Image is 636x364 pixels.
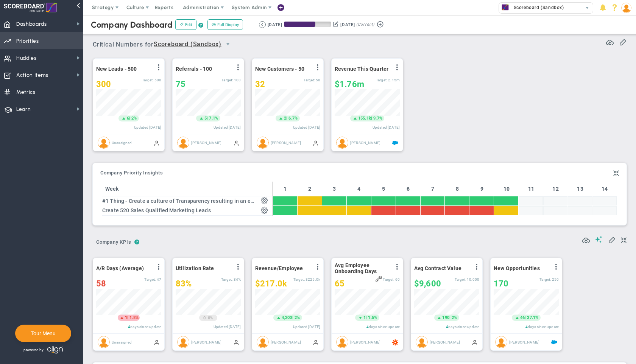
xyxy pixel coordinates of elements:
th: 14 [592,182,617,196]
span: Target: [221,78,233,82]
div: Period Progress: 66% Day 60 of 90 with 30 remaining. [284,22,331,27]
span: 83% [176,279,192,288]
span: Manually Updated [154,339,160,345]
img: Katie Williams [177,137,189,149]
span: Updated [DATE] [293,325,320,329]
span: Updated [DATE] [214,325,241,329]
button: Edit [175,19,196,30]
img: Hannah Dogru [336,336,348,348]
span: Company Dashboard [91,20,173,30]
span: Utilization Rate [176,265,214,271]
div: 0 • 52 • 100 [52%] Mon Sep 01 2025 to Sun Sep 07 2025 [421,196,445,205]
span: 46 [520,315,525,321]
span: 4 [446,325,448,329]
span: 1.5% [368,315,377,320]
div: No data for Mon Oct 06 2025 to Sun Oct 12 2025 [543,196,567,205]
span: 2% [452,315,457,320]
th: 4 [347,182,371,196]
span: 47 [157,277,161,282]
div: No data for Mon Sep 29 2025 to Sun Oct 05 2025 [519,206,543,215]
span: Updated [DATE] [373,125,400,129]
div: 0 • 302 • 520 [58%] Mon Sep 22 2025 to Sun Sep 28 2025 [494,206,518,215]
th: 12 [543,182,568,196]
span: 7.1% [209,116,218,121]
span: | [525,315,526,320]
span: Scoreboard (Sandbox) [510,3,564,12]
span: Company Priority Insights [100,170,163,176]
div: No data for Mon Oct 06 2025 to Sun Oct 12 2025 [543,206,567,215]
span: Updated [DATE] [293,125,320,129]
div: 0 • 92 • 100 [92%] Mon Sep 22 2025 to Sun Sep 28 2025 [494,196,518,205]
span: | [366,315,367,320]
div: 0 • 20 • 100 [20%] Mon Aug 04 2025 to Sun Aug 10 2025 [322,196,346,205]
span: Strategy [92,5,114,10]
th: Week [102,182,257,196]
span: 65 [335,279,344,288]
span: New Customers - 50 [255,66,304,72]
span: | [371,116,372,121]
div: No data for Mon Sep 29 2025 to Sun Oct 05 2025 [519,196,543,205]
div: 0 • 57 • 520 [10%] Mon Aug 04 2025 to Sun Aug 10 2025 [322,206,346,215]
span: #1 Thing - Create a culture of Transparency resulting in an eNPS score increase of 10 [102,198,312,204]
span: [PERSON_NAME] [191,340,221,344]
span: $1,758,367 [335,79,364,89]
span: [PERSON_NAME] [509,340,539,344]
th: 3 [322,182,347,196]
div: 0 • 31 • 100 [31%] Mon Aug 18 2025 to Sun Aug 24 2025 [371,196,396,205]
th: 10 [494,182,519,196]
span: 2% [131,116,137,121]
span: 500 [154,78,161,82]
th: 9 [469,182,494,196]
div: 0 • 68 • 100 [68%] Mon Sep 15 2025 to Sun Sep 21 2025 [469,196,494,205]
span: Refresh Data [582,235,590,243]
span: Target: [376,78,387,82]
span: | [207,116,208,121]
th: 11 [519,182,543,196]
span: 50 [316,78,320,82]
th: 7 [421,182,445,196]
span: 1 [363,315,366,321]
div: 0 • 257 • 520 [49%] Mon Sep 15 2025 to Sun Sep 21 2025 [469,206,494,215]
span: Salesforce Enabled<br ></span>Sandbox: Quarterly Revenue [392,140,398,146]
span: 190 [442,315,449,321]
span: Updated [DATE] [214,125,241,129]
span: Target: [142,78,153,82]
span: Company KPIs [93,236,134,248]
div: 0 • 42 • 100 [42%] Mon Aug 25 2025 to Sun Aug 31 2025 [396,196,420,205]
div: No data for Mon Oct 13 2025 to Sun Oct 19 2025 [568,206,592,215]
span: select [221,38,234,51]
span: Refresh Data [606,37,614,45]
span: Revenue This Quarter [335,66,388,72]
span: 0% [208,316,213,320]
span: $225,000 [306,277,320,282]
span: Target: [293,277,305,282]
div: 0 • 175 • 520 [33%] Mon Sep 01 2025 to Sun Sep 07 2025 [421,206,445,215]
span: (Current) [356,21,374,28]
span: Revenue/Employee [255,265,303,271]
span: 2 [284,115,286,121]
span: 4 [128,325,130,329]
span: Scoreboard (Sandbox) [154,40,221,49]
span: | [206,316,207,320]
th: 5 [371,182,396,196]
span: 2,154,350 [388,78,400,82]
div: 0 • 0 • 100 [0%] Mon Jul 28 2025 to Sun Aug 03 2025 [298,196,322,205]
span: Target: [221,277,232,282]
span: Target: [539,277,551,282]
span: 1.8% [129,315,139,320]
span: | [292,315,293,320]
th: 13 [568,182,592,196]
img: Mark Collins [177,336,189,348]
span: Culture [126,5,144,10]
div: 0 • 23 • 100 [23%] Mon Aug 11 2025 to Sun Aug 17 2025 [347,196,371,205]
div: 0 • 0 • 100 [0%] Sun Jul 27 2025 to Sun Jul 27 2025 [273,196,297,205]
img: Katie Williams [416,336,428,348]
span: Zapier Enabled [392,339,398,345]
span: 6 [127,115,129,121]
span: Original Target that is linked 1 time [376,278,379,282]
span: Avg Employee Onboarding Days [335,262,390,274]
span: 4 [525,325,528,329]
span: Action Items [16,67,48,83]
div: [DATE] [340,21,355,28]
span: Huddles [16,50,37,66]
